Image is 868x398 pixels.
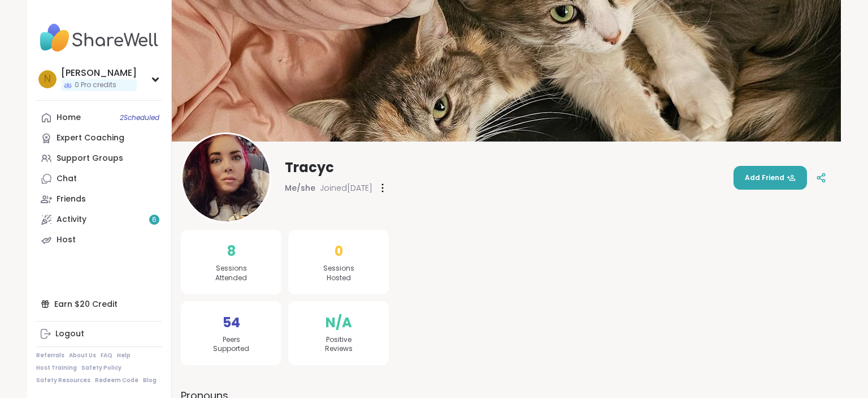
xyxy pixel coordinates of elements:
a: Friends [36,189,162,209]
span: 0 Pro credits [75,80,116,90]
a: Safety Policy [81,364,121,372]
span: N [44,72,51,87]
div: Earn $20 Credit [36,294,162,314]
div: Chat [57,173,77,185]
a: About Us [69,352,96,360]
span: 6 [152,215,157,225]
span: 2 Scheduled [120,113,159,122]
a: Chat [36,169,162,189]
span: N/A [325,313,352,333]
span: Joined [DATE] [320,182,372,194]
a: Support Groups [36,148,162,169]
span: Add Friend [745,173,796,183]
div: Activity [57,214,86,225]
a: Referrals [36,352,64,360]
span: 0 [335,241,343,262]
div: Expert Coaching [57,132,124,144]
a: Safety Resources [36,376,90,384]
div: Logout [55,328,84,340]
button: Add Friend [734,166,807,190]
a: Help [117,352,131,360]
div: Host [57,234,76,246]
a: Blog [143,376,157,384]
span: 54 [223,313,240,333]
img: Tracyc [183,134,270,221]
a: Activity6 [36,209,162,230]
span: Me/she [285,182,315,194]
a: Host [36,230,162,250]
span: Sessions Attended [215,264,247,283]
span: Peers Supported [213,335,249,354]
a: Logout [36,324,162,344]
img: ShareWell Nav Logo [36,18,162,58]
div: Home [57,112,81,123]
div: Support Groups [57,153,123,164]
span: 8 [227,241,236,262]
a: Host Training [36,364,77,372]
div: Friends [57,194,86,205]
div: [PERSON_NAME] [61,67,137,79]
a: FAQ [101,352,112,360]
a: Expert Coaching [36,128,162,148]
a: Home2Scheduled [36,108,162,128]
span: Tracyc [285,159,334,177]
span: Positive Reviews [325,335,353,354]
a: Redeem Code [95,376,138,384]
span: Sessions Hosted [323,264,354,283]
